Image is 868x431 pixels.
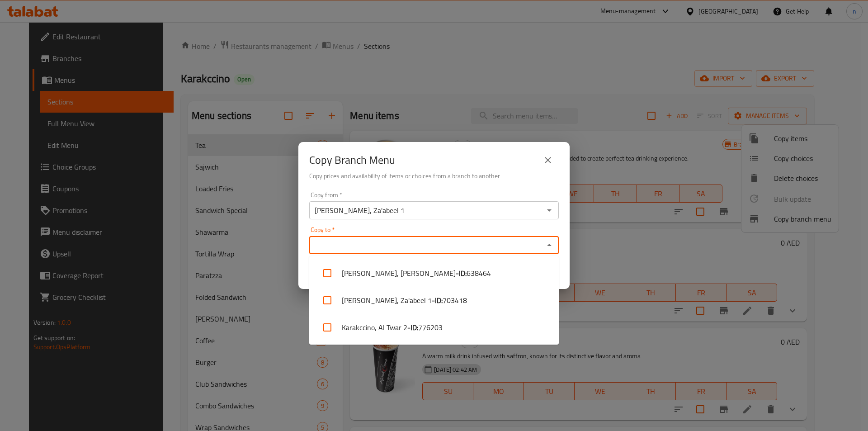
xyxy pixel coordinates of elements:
[443,295,467,306] span: 703418
[467,268,491,279] span: 638464
[543,204,556,217] button: Open
[456,268,467,279] b: - ID:
[537,149,559,171] button: close
[309,171,559,181] h6: Copy prices and availability of items or choices from a branch to another
[309,153,395,167] h2: Copy Branch Menu
[543,239,556,251] button: Close
[309,314,559,341] li: Karakccino, Al Twar 2
[407,322,418,333] b: - ID:
[432,295,443,306] b: - ID:
[309,287,559,314] li: [PERSON_NAME], Za'abeel 1
[309,260,559,287] li: [PERSON_NAME], [PERSON_NAME]
[418,322,443,333] span: 776203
